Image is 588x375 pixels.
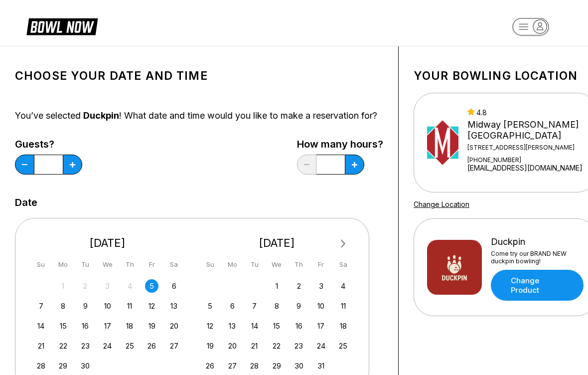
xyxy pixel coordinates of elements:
[101,258,114,271] div: We
[34,339,48,353] div: Choose Sunday, September 21st, 2025
[336,339,350,353] div: Choose Saturday, October 25th, 2025
[248,258,261,271] div: Tu
[248,319,261,333] div: Choose Tuesday, October 14th, 2025
[292,319,305,333] div: Choose Thursday, October 16th, 2025
[491,270,584,301] a: Change Product
[336,279,350,293] div: Choose Saturday, October 4th, 2025
[79,299,92,313] div: Choose Tuesday, September 9th, 2025
[270,279,284,293] div: Choose Wednesday, October 1st, 2025
[167,319,181,333] div: Choose Saturday, September 20th, 2025
[314,359,328,373] div: Choose Friday, October 31st, 2025
[123,319,137,333] div: Choose Thursday, September 18th, 2025
[226,299,239,313] div: Choose Monday, October 6th, 2025
[427,115,458,170] img: Midway Bowling - Carlisle
[314,339,328,353] div: Choose Friday, October 24th, 2025
[248,359,261,373] div: Choose Tuesday, October 28th, 2025
[248,339,261,353] div: Choose Tuesday, October 21st, 2025
[15,139,82,150] label: Guests?
[491,250,584,265] div: Come try our BRAND NEW duckpin bowling!
[467,119,585,141] div: Midway [PERSON_NAME][GEOGRAPHIC_DATA]
[203,359,217,373] div: Choose Sunday, October 26th, 2025
[123,258,137,271] div: Th
[270,319,284,333] div: Choose Wednesday, October 15th, 2025
[101,299,114,313] div: Choose Wednesday, September 10th, 2025
[34,319,48,333] div: Choose Sunday, September 14th, 2025
[491,236,584,247] div: Duckpin
[83,110,119,121] span: Duckpin
[56,279,70,293] div: Not available Monday, September 1st, 2025
[314,279,328,293] div: Choose Friday, October 3rd, 2025
[101,339,114,353] div: Choose Wednesday, September 24th, 2025
[226,258,239,271] div: Mo
[414,200,469,208] a: Change Location
[467,108,585,117] div: 4.8
[335,236,351,252] button: Next Month
[145,339,158,353] div: Choose Friday, September 26th, 2025
[248,299,261,313] div: Choose Tuesday, October 7th, 2025
[79,279,92,293] div: Not available Tuesday, September 2nd, 2025
[145,319,158,333] div: Choose Friday, September 19th, 2025
[292,258,305,271] div: Th
[467,156,585,164] div: [PHONE_NUMBER]
[336,319,350,333] div: Choose Saturday, October 18th, 2025
[203,299,217,313] div: Choose Sunday, October 5th, 2025
[203,339,217,353] div: Choose Sunday, October 19th, 2025
[314,299,328,313] div: Choose Friday, October 10th, 2025
[270,258,284,271] div: We
[123,299,137,313] div: Choose Thursday, September 11th, 2025
[56,258,70,271] div: Mo
[15,110,383,121] div: You’ve selected ! What date and time would you like to make a reservation for?
[145,299,158,313] div: Choose Friday, September 12th, 2025
[101,319,114,333] div: Choose Wednesday, September 17th, 2025
[167,279,181,293] div: Choose Saturday, September 6th, 2025
[203,258,217,271] div: Su
[33,278,182,373] div: month 2025-09
[15,197,37,208] label: Date
[200,236,354,250] div: [DATE]
[292,359,305,373] div: Choose Thursday, October 30th, 2025
[79,319,92,333] div: Choose Tuesday, September 16th, 2025
[79,359,92,373] div: Choose Tuesday, September 30th, 2025
[167,258,181,271] div: Sa
[30,236,185,250] div: [DATE]
[167,339,181,353] div: Choose Saturday, September 27th, 2025
[15,69,383,83] h1: Choose your Date and time
[270,299,284,313] div: Choose Wednesday, October 8th, 2025
[56,299,70,313] div: Choose Monday, September 8th, 2025
[226,339,239,353] div: Choose Monday, October 20th, 2025
[123,279,137,293] div: Not available Thursday, September 4th, 2025
[203,319,217,333] div: Choose Sunday, October 12th, 2025
[79,258,92,271] div: Tu
[34,359,48,373] div: Choose Sunday, September 28th, 2025
[292,279,305,293] div: Choose Thursday, October 2nd, 2025
[167,299,181,313] div: Choose Saturday, September 13th, 2025
[145,258,158,271] div: Fr
[79,339,92,353] div: Choose Tuesday, September 23rd, 2025
[336,258,350,271] div: Sa
[123,339,137,353] div: Choose Thursday, September 25th, 2025
[56,319,70,333] div: Choose Monday, September 15th, 2025
[297,139,383,150] label: How many hours?
[56,359,70,373] div: Choose Monday, September 29th, 2025
[34,258,48,271] div: Su
[101,279,114,293] div: Not available Wednesday, September 3rd, 2025
[314,258,328,271] div: Fr
[292,339,305,353] div: Choose Thursday, October 23rd, 2025
[145,279,158,293] div: Choose Friday, September 5th, 2025
[314,319,328,333] div: Choose Friday, October 17th, 2025
[467,144,585,151] div: [STREET_ADDRESS][PERSON_NAME]
[270,339,284,353] div: Choose Wednesday, October 22nd, 2025
[292,299,305,313] div: Choose Thursday, October 9th, 2025
[336,299,350,313] div: Choose Saturday, October 11th, 2025
[270,359,284,373] div: Choose Wednesday, October 29th, 2025
[467,164,585,172] a: [EMAIL_ADDRESS][DOMAIN_NAME]
[202,278,352,373] div: month 2025-10
[226,319,239,333] div: Choose Monday, October 13th, 2025
[427,240,482,295] img: Duckpin
[56,339,70,353] div: Choose Monday, September 22nd, 2025
[226,359,239,373] div: Choose Monday, October 27th, 2025
[34,299,48,313] div: Choose Sunday, September 7th, 2025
